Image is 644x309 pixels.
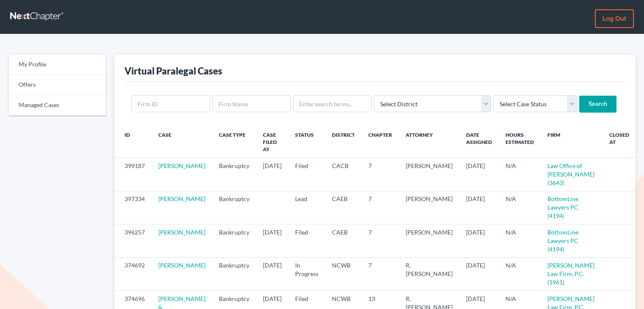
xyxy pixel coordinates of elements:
[362,126,399,158] th: Chapter
[114,158,152,191] td: 399187
[152,126,212,158] th: Case
[547,229,578,253] a: BottomLine Lawyers PC (4194)
[288,224,325,257] td: Filed
[362,158,399,191] td: 7
[158,262,205,269] a: [PERSON_NAME]
[212,126,256,158] th: Case Type
[459,257,499,290] td: [DATE]
[499,191,541,224] td: N/A
[114,126,152,158] th: ID
[8,55,106,75] a: My Profile
[158,195,205,202] a: [PERSON_NAME]
[288,191,325,224] td: Lead
[212,158,256,191] td: Bankruptcy
[212,95,291,112] input: Firm Name
[579,96,616,113] input: Search
[541,126,603,158] th: Firm
[499,158,541,191] td: N/A
[399,158,459,191] td: [PERSON_NAME]
[399,126,459,158] th: Attorney
[124,65,222,77] div: Virtual Paralegal Cases
[499,126,541,158] th: Hours Estimated
[256,158,288,191] td: [DATE]
[8,95,106,116] a: Managed Cases
[459,191,499,224] td: [DATE]
[158,162,205,169] a: [PERSON_NAME]
[288,158,325,191] td: Filed
[325,224,362,257] td: CAEB
[603,126,636,158] th: Closed at
[114,191,152,224] td: 397334
[158,229,205,236] a: [PERSON_NAME]
[288,257,325,290] td: In Progress
[256,126,288,158] th: Case Filed At
[459,158,499,191] td: [DATE]
[212,257,256,290] td: Bankruptcy
[256,257,288,290] td: [DATE]
[325,158,362,191] td: CACB
[325,126,362,158] th: District
[212,191,256,224] td: Bankruptcy
[399,257,459,290] td: R. [PERSON_NAME]
[362,191,399,224] td: 7
[8,75,106,95] a: Offers
[288,126,325,158] th: Status
[399,191,459,224] td: [PERSON_NAME]
[325,257,362,290] td: NCWB
[362,257,399,290] td: 7
[114,257,152,290] td: 374692
[399,224,459,257] td: [PERSON_NAME]
[131,95,210,112] input: Firm ID
[362,224,399,257] td: 7
[325,191,362,224] td: CAEB
[499,224,541,257] td: N/A
[499,257,541,290] td: N/A
[595,9,634,28] a: Log out
[212,224,256,257] td: Bankruptcy
[547,195,578,219] a: BottomLine Lawyers PC (4194)
[459,224,499,257] td: [DATE]
[459,126,499,158] th: Date Assigned
[293,95,372,112] input: Enter search terms...
[114,224,152,257] td: 396257
[547,162,594,186] a: Law Office of [PERSON_NAME] (3643)
[256,224,288,257] td: [DATE]
[547,262,594,286] a: [PERSON_NAME] Law Firm, P.C. (1961)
